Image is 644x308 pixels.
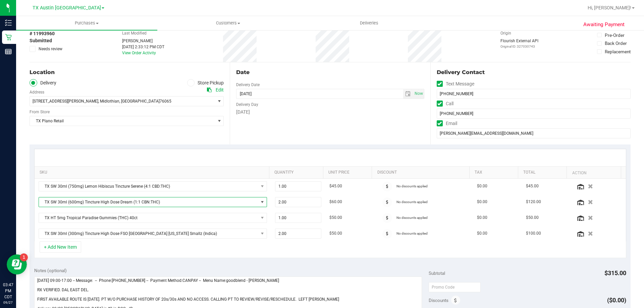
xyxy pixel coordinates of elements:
[607,297,626,304] span: ($0.00)
[329,199,342,205] span: $60.00
[429,270,445,276] span: Subtotal
[5,34,12,41] inline-svg: Retail
[5,19,12,26] inline-svg: Inventory
[122,44,164,50] div: [DATE] 2:33:12 PM CDT
[477,199,487,205] span: $0.00
[39,229,258,238] span: TX SW 30ml (300mg) Tincture High Dose FSO [GEOGRAPHIC_DATA] [US_STATE] Smallz (Indica)
[119,99,160,104] span: , [GEOGRAPHIC_DATA]
[604,269,626,276] span: $315.00
[122,51,156,55] a: View Order Activity
[3,300,13,305] p: 09/27
[299,16,440,30] a: Deliveries
[40,241,81,253] button: + Add New Item
[588,5,631,10] span: Hi, [PERSON_NAME]!
[39,197,267,207] span: NO DATA FOUND
[122,38,164,44] div: [PERSON_NAME]
[351,20,387,26] span: Deliveries
[475,170,516,175] a: Tax
[30,37,52,44] span: Submitted
[437,79,474,89] label: Text Message
[274,170,321,175] a: Quantity
[98,99,119,104] span: , Midlothian
[477,214,487,221] span: $0.00
[160,99,171,104] span: 76065
[605,40,627,47] div: Back Order
[16,16,157,30] a: Purchases
[329,230,342,237] span: $50.00
[403,89,413,99] span: select
[157,16,299,30] a: Customers
[413,89,424,99] span: select
[275,182,321,191] input: 1.00
[39,182,258,191] span: TX SW 30ml (750mg) Lemon Hibiscus Tincture Serene (4:1 CBD:THC)
[437,109,631,119] input: Format: (999) 999-9999
[396,184,428,188] span: No discounts applied
[605,48,631,55] div: Replacement
[567,167,621,179] th: Action
[5,48,12,55] inline-svg: Reports
[3,282,13,300] p: 03:47 PM CDT
[33,99,98,104] span: [STREET_ADDRESS][PERSON_NAME]
[39,46,62,52] span: Needs review
[583,21,625,28] span: Awaiting Payment
[30,68,224,76] div: Location
[275,213,321,223] input: 1.00
[236,109,424,116] div: [DATE]
[122,30,147,36] label: Last Modified
[236,82,260,88] label: Delivery Date
[275,197,321,207] input: 2.00
[215,116,223,126] span: select
[30,109,50,115] label: From Store
[605,32,625,39] div: Pre-Order
[429,282,481,292] input: Promo Code
[39,229,267,239] span: NO DATA FOUND
[437,89,631,99] input: Format: (999) 999-9999
[16,20,157,26] span: Purchases
[30,89,44,95] label: Address
[396,216,428,220] span: No discounts applied
[236,102,258,108] label: Delivery Day
[500,44,538,49] p: Original ID: 327030743
[187,79,224,87] label: Store Pickup
[523,170,564,175] a: Total
[236,68,424,76] div: Date
[396,200,428,204] span: No discounts applied
[329,183,342,189] span: $45.00
[526,183,539,189] span: $45.00
[377,170,467,175] a: Discount
[477,183,487,189] span: $0.00
[526,199,541,205] span: $120.00
[39,213,267,223] span: NO DATA FOUND
[30,79,56,87] label: Delivery
[500,30,511,36] label: Origin
[7,254,27,274] iframe: Resource center
[500,38,538,49] div: Flourish External API
[20,253,28,261] iframe: Resource center unread badge
[429,294,448,306] span: Discounts
[39,213,258,223] span: TX HT 5mg Tropical Paradise Gummies (THC) 40ct
[39,181,267,191] span: NO DATA FOUND
[207,86,212,94] div: Copy address to clipboard
[328,170,369,175] a: Unit Price
[437,119,457,128] label: Email
[30,116,215,126] span: TX Plano Retail
[40,170,267,175] a: SKU
[275,229,321,238] input: 2.00
[437,99,453,109] label: Call
[396,232,428,235] span: No discounts applied
[526,214,539,221] span: $50.00
[33,5,101,11] span: TX Austin [GEOGRAPHIC_DATA]
[526,230,541,237] span: $100.00
[39,197,258,207] span: TX SW 30ml (600mg) Tincture High Dose Dream (1:1 CBN:THC)
[437,68,631,76] div: Delivery Contact
[329,214,342,221] span: $50.00
[34,268,67,273] span: Notes (optional)
[158,20,298,26] span: Customers
[215,97,223,106] span: select
[216,86,224,94] div: Edit
[30,30,55,37] span: # 11993960
[477,230,487,237] span: $0.00
[413,89,424,99] span: Set Current date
